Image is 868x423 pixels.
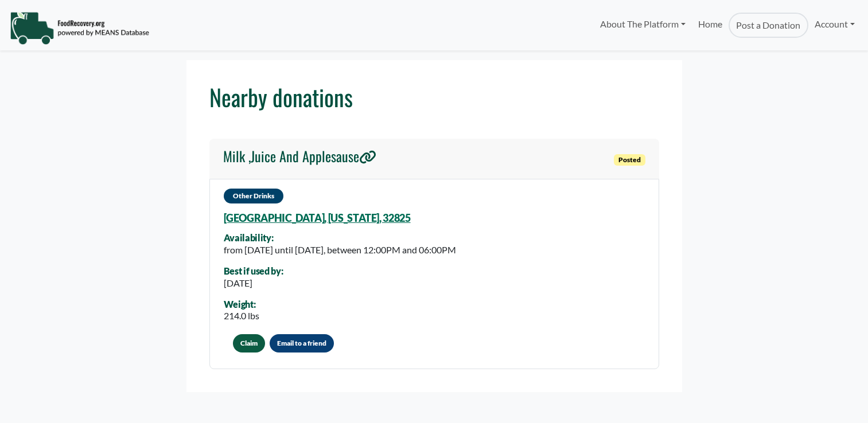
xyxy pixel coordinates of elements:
a: Home [692,13,729,38]
a: [GEOGRAPHIC_DATA], [US_STATE], 32825 [224,211,411,224]
div: 214.0 lbs [224,309,259,323]
a: Post a Donation [729,13,808,38]
span: Other Drinks [224,189,283,203]
div: Weight: [224,299,259,310]
div: Availability: [224,233,456,243]
div: Best if used by: [224,266,283,276]
div: [DATE] [224,276,283,290]
a: Milk ,Juice And Applesause [223,148,376,170]
a: About The Platform [593,13,691,36]
button: Email to a friend [270,334,334,352]
span: Posted [614,154,645,166]
h4: Milk ,Juice And Applesause [223,148,376,164]
img: NavigationLogo_FoodRecovery-91c16205cd0af1ed486a0f1a7774a6544ea792ac00100771e7dd3ec7c0e58e41.png [10,11,149,45]
a: Account [808,13,861,36]
button: Claim [233,334,265,352]
div: from [DATE] until [DATE], between 12:00PM and 06:00PM [224,243,456,257]
h1: Nearby donations [209,83,659,111]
